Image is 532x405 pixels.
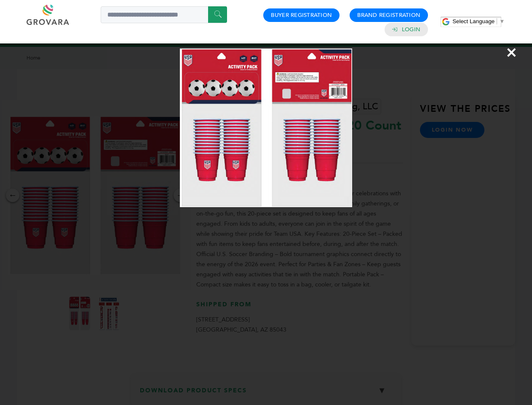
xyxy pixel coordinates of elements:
[497,18,497,24] span: ​
[271,11,332,19] a: Buyer Registration
[499,18,505,24] span: ▼
[402,26,420,33] a: Login
[357,11,420,19] a: Brand Registration
[452,18,495,24] span: Select Language
[101,6,227,23] input: Search a product or brand...
[506,40,517,64] span: ×
[180,49,352,207] img: Image Preview
[452,18,505,24] a: Select Language​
